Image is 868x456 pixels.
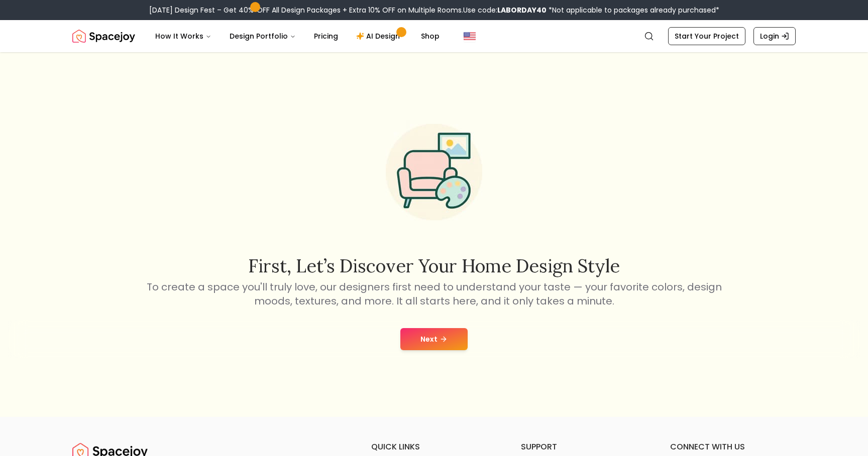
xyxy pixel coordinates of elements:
[463,5,547,15] span: Use code:
[72,26,135,46] a: Spacejoy
[222,26,304,46] button: Design Portfolio
[72,20,796,52] nav: Global
[147,26,220,46] button: How It Works
[72,26,135,46] img: Spacejoy Logo
[753,27,796,45] a: Login
[521,441,646,453] h6: support
[497,5,547,15] b: LABORDAY40
[400,328,468,350] button: Next
[147,26,448,46] nav: Main
[145,280,723,308] p: To create a space you'll truly love, our designers first need to understand your taste — your fav...
[413,26,448,46] a: Shop
[547,5,719,15] span: *Not applicable to packages already purchased*
[306,26,346,46] a: Pricing
[668,27,745,45] a: Start Your Project
[370,108,498,236] img: Start Style Quiz Illustration
[371,441,497,453] h6: quick links
[145,256,723,276] h2: First, let’s discover your home design style
[670,441,796,453] h6: connect with us
[348,26,411,46] a: AI Design
[149,5,719,15] div: [DATE] Design Fest – Get 40% OFF All Design Packages + Extra 10% OFF on Multiple Rooms.
[464,30,476,42] img: United States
